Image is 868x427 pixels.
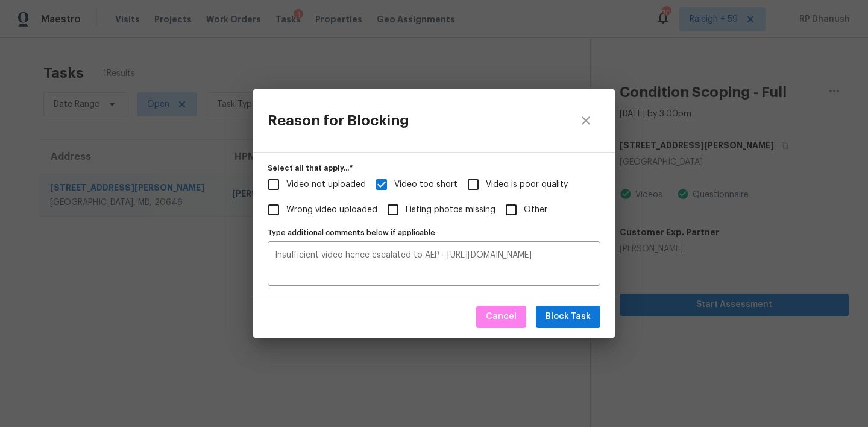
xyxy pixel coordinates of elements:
[498,197,524,223] span: Other
[268,112,409,129] h3: Reason for Blocking
[476,306,526,328] button: Cancel
[275,251,593,276] textarea: Insufficient video hence escalated to AEP - [URL][DOMAIN_NAME]
[268,229,600,236] label: Type additional comments below if applicable
[571,106,600,135] button: close
[268,165,600,172] label: Select all that apply...
[524,204,547,217] span: Other
[546,309,591,324] span: Block Task
[268,224,600,286] div: Additional Comments
[286,179,366,191] span: Video not uploaded
[286,204,377,217] span: Wrong video uploaded
[486,309,517,324] span: Cancel
[394,179,458,191] span: Video too short
[486,179,568,191] span: Video is poor quality
[536,306,600,328] button: Block Task
[461,172,486,197] span: Video is poor quality
[261,172,286,197] span: Video not uploaded
[261,197,286,223] span: Wrong video uploaded
[380,197,406,223] span: Listing photos missing
[406,204,495,217] span: Listing photos missing
[369,172,394,197] span: Video too short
